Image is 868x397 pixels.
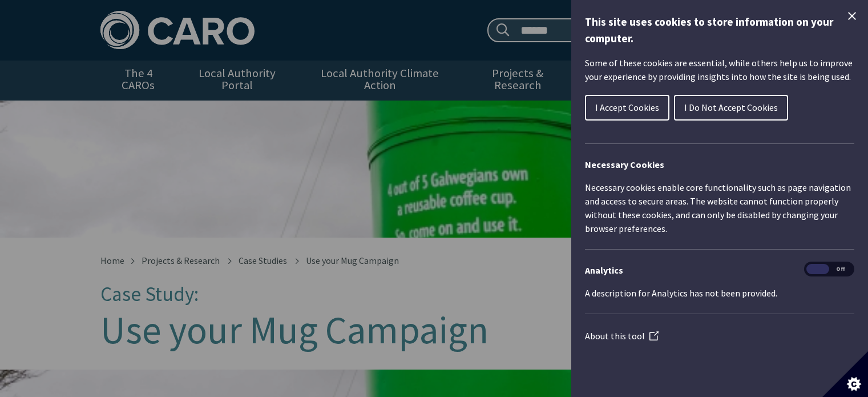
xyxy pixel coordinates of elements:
[585,158,854,171] h2: Necessary Cookies
[845,9,859,23] button: Close Cookie Control
[585,181,854,235] p: Necessary cookies enable core functionality such as page navigation and access to secure areas. T...
[829,264,852,275] span: Off
[806,264,829,275] span: On
[585,95,669,121] button: I Accept Cookies
[585,330,659,342] a: About this tool
[585,56,854,83] p: Some of these cookies are essential, while others help us to improve your experience by providing...
[585,263,854,277] h3: Analytics
[684,102,778,113] span: I Do Not Accept Cookies
[585,14,854,47] h1: This site uses cookies to store information on your computer.
[822,351,868,397] button: Set cookie preferences
[585,286,854,300] p: A description for Analytics has not been provided.
[595,102,659,113] span: I Accept Cookies
[674,95,788,121] button: I Do Not Accept Cookies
